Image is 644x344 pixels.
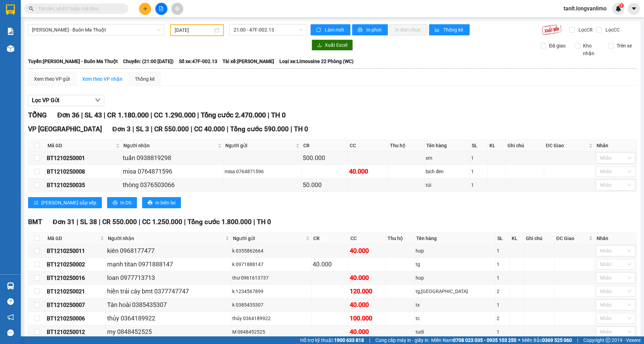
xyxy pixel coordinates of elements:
div: 2 [497,288,508,295]
span: SL 3 [136,125,149,133]
th: CC [349,233,386,244]
div: 40.000 [350,246,384,256]
div: BT1210250001 [47,154,120,162]
div: M 0848452525 [232,328,310,336]
span: 21:00 - 47F-002.13 [234,25,303,35]
span: CR 550.000 [154,125,189,133]
span: notification [7,314,14,320]
span: Đơn 36 [57,111,79,119]
div: 1 [497,328,508,336]
span: copyright [606,338,610,343]
span: In biên lai [155,199,175,206]
span: tanlt.longvanlimo [558,4,612,13]
span: Đơn 31 [53,218,75,226]
span: Người nhận [123,142,216,149]
th: KL [510,233,524,244]
span: CC 1.290.000 [154,111,195,119]
span: printer [358,27,364,33]
span: Mã GD [47,235,99,242]
img: solution-icon [7,28,14,35]
div: tc [416,315,495,322]
th: Ghi chú [524,233,555,244]
button: Lọc VP Gửi [28,95,104,106]
div: hiền trái cây bmt 0377747747 [107,286,230,296]
span: download [317,43,322,48]
div: loan 0977713713 [107,273,230,283]
span: | [104,111,105,119]
span: In phơi [366,26,382,34]
div: 40.000 [350,300,384,310]
span: | [191,125,192,133]
span: Chuyến: (21:00 [DATE]) [123,58,174,65]
span: BMT [28,218,42,226]
div: misa 0764871596 [123,167,222,176]
span: Người gửi [225,142,294,149]
div: Nhãn [597,142,635,149]
div: tg,[GEOGRAPHIC_DATA] [416,288,495,295]
div: BT1210250011 [47,247,105,255]
div: k 1234567899 [232,288,310,295]
div: xm [426,154,469,162]
b: Tuyến: [PERSON_NAME] - Buôn Ma Thuột [28,59,118,64]
span: VP [GEOGRAPHIC_DATA] [28,125,102,133]
div: tg [416,261,495,268]
td: BT1210250021 [46,285,106,298]
strong: 0369 525 060 [542,337,572,343]
span: Lọc CR [576,26,594,34]
button: bar-chartThống kê [429,24,470,35]
button: printerIn biên lai [142,197,181,208]
div: tuấn 0938819298 [123,153,222,163]
span: printer [148,200,153,206]
span: Mã GD [47,142,114,149]
div: BT1210250002 [47,260,105,269]
div: tudi [416,328,495,336]
div: hop [416,247,495,255]
span: Hỗ trợ kỹ thuật: [300,336,364,344]
span: [PERSON_NAME] sắp xếp [41,199,96,206]
td: BT1210250016 [46,271,106,285]
div: 40.000 [350,327,384,337]
span: Trên xe [614,42,635,50]
td: BT1210250007 [46,298,106,312]
span: ĐC Giao [556,235,588,242]
div: hop [416,274,495,282]
div: tx [416,301,495,309]
span: Cung cấp máy in - giấy in: [375,336,429,344]
span: | [227,125,228,133]
div: thông 0376503066 [123,180,222,190]
button: aim [171,3,183,15]
span: down [95,97,101,103]
input: Tìm tên, số ĐT hoặc mã đơn [38,5,120,12]
img: logo-vxr [6,5,15,15]
span: | [369,336,370,344]
div: BT1210250016 [47,274,105,282]
div: BT1210250035 [47,181,120,189]
div: BT1210250021 [47,287,105,296]
div: kiên 0968177477 [107,246,230,256]
th: SL [496,233,510,244]
span: Lọc CC [603,26,621,34]
div: 1 [471,154,486,162]
span: 1 [620,3,623,8]
th: SL [470,140,488,151]
div: Tân hoài 0385435307 [107,300,230,310]
button: printerIn phơi [352,24,388,35]
span: | [77,218,78,226]
th: KL [488,140,506,151]
span: Xuất Excel [325,41,347,49]
div: thủy 0364189922 [107,314,230,323]
span: | [197,111,199,119]
th: Tên hàng [425,140,470,151]
span: CR 550.000 [102,218,137,226]
th: Ghi chú [506,140,544,151]
div: 40.000 [349,167,387,176]
button: file-add [155,3,167,15]
span: sync [316,27,322,33]
div: 1 [497,301,508,309]
img: warehouse-icon [7,45,14,52]
span: | [150,111,152,119]
span: Số xe: 47F-002.13 [179,58,217,65]
div: thủy 0364189922 [232,315,310,322]
span: | [132,125,134,133]
button: In đơn chọn [390,24,427,35]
